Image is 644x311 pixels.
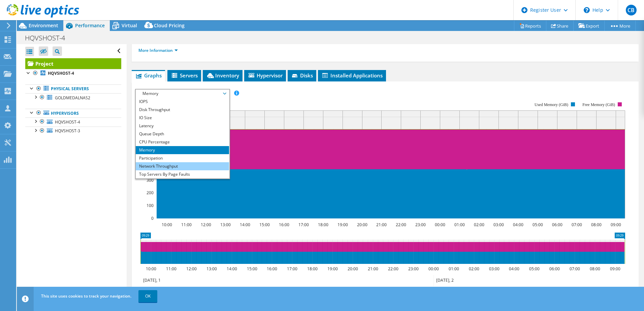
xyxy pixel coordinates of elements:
a: HQVSHOST-4 [25,69,121,78]
text: 20:00 [347,266,358,272]
svg: \n [584,7,590,13]
text: 21:00 [376,222,386,228]
text: 05:00 [532,222,543,228]
b: HQVSHOST-4 [48,70,74,76]
text: 18:00 [318,222,328,228]
li: Queue Depth [136,130,229,138]
text: 19:00 [327,266,337,272]
text: 00:00 [428,266,439,272]
a: Project [25,58,121,69]
text: 12:00 [186,266,196,272]
text: 03:00 [493,222,504,228]
span: Environment [29,22,58,29]
span: HQVSHOST-3 [55,128,80,134]
text: 23:00 [408,266,418,272]
li: CPU Percentage [136,138,229,146]
a: OK [138,290,157,302]
text: 05:00 [529,266,539,272]
a: HQVSHOST-4 [25,117,121,126]
li: Memory [136,146,229,154]
text: 100 [147,203,154,208]
li: IO Size [136,114,229,122]
span: Servers [171,72,198,79]
text: 11:00 [166,266,176,272]
text: 08:00 [589,266,600,272]
text: 03:00 [489,266,499,272]
text: 07:00 [571,222,582,228]
li: Participation [136,154,229,162]
span: GOLDMEDALNAS2 [55,95,90,101]
text: 16:00 [266,266,277,272]
a: Share [546,21,574,31]
span: Hypervisor [248,72,283,79]
a: More Information [138,47,178,53]
text: 01:00 [454,222,464,228]
text: 07:00 [569,266,580,272]
text: 15:00 [259,222,269,228]
text: 0 [151,215,154,221]
text: 02:00 [474,222,484,228]
span: Memory [139,90,226,98]
text: Free Memory (GiB) [582,102,615,107]
text: 22:00 [395,222,406,228]
text: 15:00 [247,266,257,272]
text: 12:00 [200,222,211,228]
a: GOLDMEDALNAS2 [25,93,121,102]
span: This site uses cookies to track your navigation. [41,293,131,299]
text: 20:00 [357,222,367,228]
text: 06:00 [552,222,562,228]
text: 22:00 [388,266,398,272]
text: 02:00 [469,266,479,272]
text: Used Memory (GiB) [535,102,568,107]
text: 01:00 [448,266,459,272]
li: Network Throughput [136,162,229,170]
span: Graphs [135,72,162,79]
a: Export [573,21,605,31]
text: 14:00 [226,266,237,272]
h1: HQVSHOST-4 [22,34,75,42]
li: Latency [136,122,229,130]
text: 17:00 [298,222,309,228]
text: 13:00 [206,266,217,272]
text: 18:00 [307,266,317,272]
a: Reports [514,21,546,31]
span: Cloud Pricing [154,22,185,29]
a: More [604,21,636,31]
li: Disk Throughput [136,106,229,114]
span: Virtual [122,22,137,29]
text: 13:00 [220,222,230,228]
span: CB [626,5,637,15]
text: 10:00 [161,222,172,228]
span: Installed Applications [321,72,383,79]
span: Inventory [206,72,239,79]
text: 14:00 [239,222,250,228]
span: Disks [291,72,313,79]
li: IOPS [136,98,229,106]
text: 19:00 [337,222,348,228]
li: Top Servers By Page Faults [136,170,229,178]
a: HQVSHOST-3 [25,127,121,135]
text: 10:00 [146,266,156,272]
text: 17:00 [287,266,297,272]
text: 11:00 [181,222,191,228]
text: 04:00 [509,266,519,272]
text: 21:00 [367,266,378,272]
text: 04:00 [513,222,523,228]
text: 16:00 [279,222,289,228]
a: Physical Servers [25,84,121,93]
text: 06:00 [549,266,559,272]
span: HQVSHOST-4 [55,119,80,125]
text: 200 [147,190,154,196]
text: 09:00 [610,266,620,272]
text: 09:00 [610,222,621,228]
text: 23:00 [415,222,425,228]
text: 08:00 [591,222,601,228]
text: 300 [147,177,154,183]
a: Hypervisors [25,109,121,117]
text: 00:00 [434,222,445,228]
span: Performance [75,22,105,29]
